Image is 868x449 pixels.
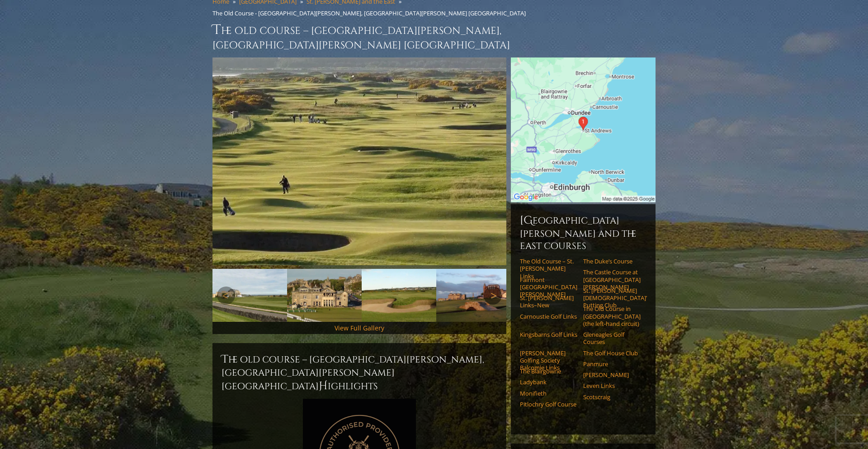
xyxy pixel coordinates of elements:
[583,287,641,309] a: St. [PERSON_NAME] [DEMOGRAPHIC_DATA]’ Putting Club
[222,352,497,393] h2: The Old Course – [GEOGRAPHIC_DATA][PERSON_NAME], [GEOGRAPHIC_DATA][PERSON_NAME] [GEOGRAPHIC_DATA]...
[212,21,656,52] h1: The Old Course – [GEOGRAPHIC_DATA][PERSON_NAME], [GEOGRAPHIC_DATA][PERSON_NAME] [GEOGRAPHIC_DATA]
[583,382,641,389] a: Leven Links
[520,368,577,375] a: The Blairgowrie
[583,393,641,401] a: Scotscraig
[335,324,384,332] a: View Full Gallery
[484,287,502,305] a: Next
[520,294,577,309] a: St. [PERSON_NAME] Links–New
[212,9,529,17] li: The Old Course - [GEOGRAPHIC_DATA][PERSON_NAME], [GEOGRAPHIC_DATA][PERSON_NAME] [GEOGRAPHIC_DATA]
[520,331,577,338] a: Kingsbarns Golf Links
[583,360,641,368] a: Panmure
[583,331,641,346] a: Gleneagles Golf Courses
[583,371,641,378] a: [PERSON_NAME]
[520,213,646,252] h6: [GEOGRAPHIC_DATA][PERSON_NAME] and the East Courses
[217,287,235,305] a: Previous
[520,276,577,298] a: Fairmont [GEOGRAPHIC_DATA][PERSON_NAME]
[583,305,641,327] a: The Old Course in [GEOGRAPHIC_DATA] (the left-hand circuit)
[520,313,577,320] a: Carnoustie Golf Links
[520,258,577,280] a: The Old Course – St. [PERSON_NAME] Links
[583,349,641,357] a: The Golf House Club
[583,268,641,291] a: The Castle Course at [GEOGRAPHIC_DATA][PERSON_NAME]
[319,379,328,393] span: H
[583,258,641,265] a: The Duke’s Course
[520,390,577,397] a: Monifieth
[520,378,577,386] a: Ladybank
[511,57,656,202] img: Google Map of St Andrews Links, St Andrews, United Kingdom
[520,401,577,408] a: Pitlochry Golf Course
[520,349,577,372] a: [PERSON_NAME] Golfing Society Balcomie Links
